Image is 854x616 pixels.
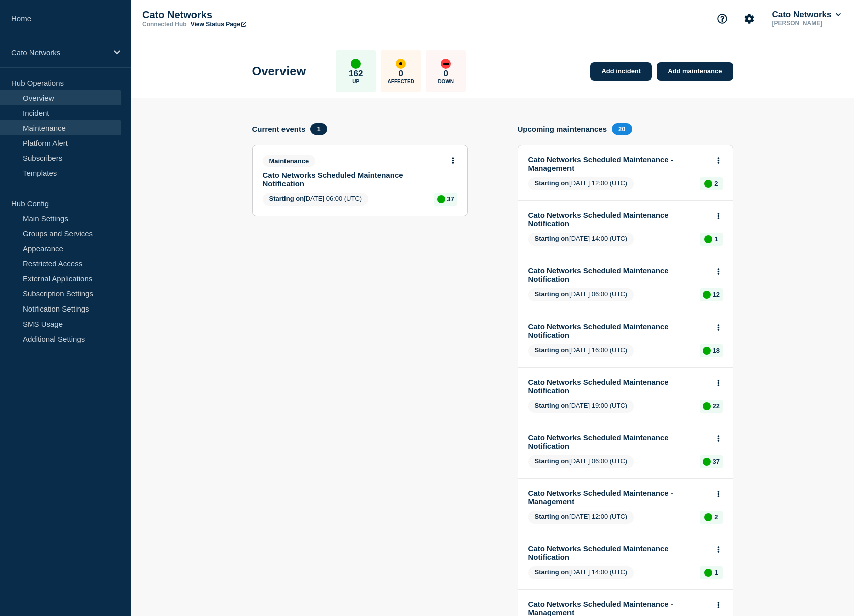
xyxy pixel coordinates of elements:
span: [DATE] 06:00 (UTC) [528,288,634,301]
a: Cato Networks Scheduled Maintenance Notification [528,433,709,450]
div: up [703,458,711,466]
p: 37 [713,458,720,465]
span: Starting on [535,457,570,465]
p: 162 [349,69,363,79]
button: Cato Networks [770,10,843,20]
p: 0 [444,69,448,79]
div: up [704,180,712,188]
a: Cato Networks Scheduled Maintenance - Management [528,155,709,172]
p: 37 [447,195,454,203]
span: [DATE] 12:00 (UTC) [528,511,634,524]
button: Support [712,8,733,29]
span: 1 [310,123,327,135]
h1: Overview [252,64,306,78]
span: [DATE] 19:00 (UTC) [528,400,634,413]
p: 22 [713,402,720,410]
div: up [437,195,445,203]
h4: Current events [252,125,306,133]
p: 1 [714,235,718,243]
span: [DATE] 06:00 (UTC) [263,193,369,206]
span: [DATE] 06:00 (UTC) [528,455,634,468]
span: Starting on [535,346,570,354]
a: Cato Networks Scheduled Maintenance Notification [528,378,709,395]
div: up [704,569,712,577]
a: Cato Networks Scheduled Maintenance - Management [528,489,709,506]
span: Maintenance [263,155,316,167]
div: up [351,59,361,69]
span: Starting on [535,402,570,409]
p: 12 [713,291,720,298]
span: Starting on [535,568,570,576]
div: up [703,291,711,299]
span: Starting on [535,290,570,298]
span: [DATE] 16:00 (UTC) [528,344,634,357]
div: down [441,59,451,69]
span: Starting on [535,513,570,520]
div: up [704,235,712,243]
p: Up [352,79,359,84]
span: [DATE] 14:00 (UTC) [528,566,634,579]
span: Starting on [535,179,570,187]
div: up [703,347,711,355]
a: Cato Networks Scheduled Maintenance Notification [528,266,709,283]
p: Down [438,79,454,84]
span: [DATE] 14:00 (UTC) [528,233,634,246]
p: Affected [388,79,414,84]
a: View Status Page [191,21,246,28]
p: 0 [399,69,403,79]
p: [PERSON_NAME] [770,20,843,27]
div: affected [396,59,406,69]
h4: Upcoming maintenances [518,125,607,133]
a: Cato Networks Scheduled Maintenance Notification [528,211,709,228]
p: 1 [714,569,718,576]
p: Connected Hub [142,21,187,28]
div: up [704,513,712,521]
p: Cato Networks [11,48,107,57]
a: Cato Networks Scheduled Maintenance Notification [528,322,709,339]
button: Account settings [739,8,760,29]
a: Add maintenance [657,62,733,81]
p: 18 [713,347,720,354]
span: 20 [612,123,632,135]
a: Cato Networks Scheduled Maintenance Notification [528,544,709,561]
p: 2 [714,513,718,521]
p: 2 [714,180,718,187]
a: Add incident [590,62,652,81]
span: [DATE] 12:00 (UTC) [528,177,634,190]
div: up [703,402,711,410]
span: Starting on [535,235,570,242]
span: Starting on [269,195,304,202]
a: Cato Networks Scheduled Maintenance Notification [263,171,444,188]
p: Cato Networks [142,9,343,21]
